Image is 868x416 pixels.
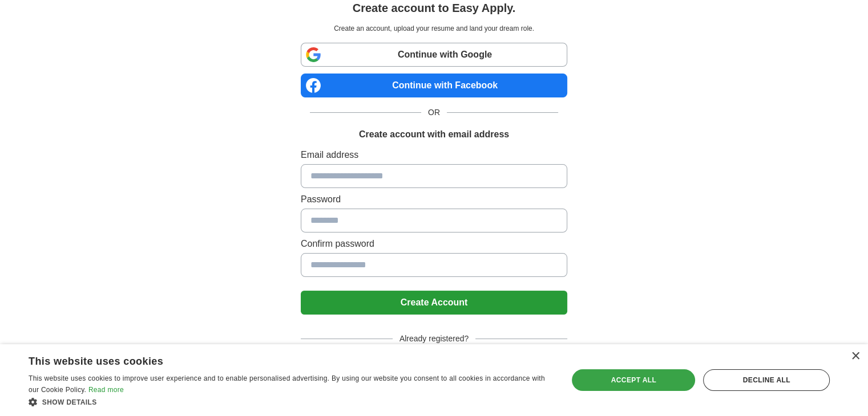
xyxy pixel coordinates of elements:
[572,369,695,391] div: Accept all
[301,237,567,251] label: Confirm password
[851,352,859,361] div: Close
[421,107,447,119] span: OR
[29,351,523,368] div: This website uses cookies
[301,148,567,162] label: Email address
[301,291,567,315] button: Create Account
[301,43,567,67] a: Continue with Google
[29,374,545,394] span: This website uses cookies to improve user experience and to enable personalised advertising. By u...
[29,396,552,407] div: Show details
[301,193,567,206] label: Password
[301,74,567,97] a: Continue with Facebook
[703,369,830,391] div: Decline all
[42,398,97,406] span: Show details
[359,128,509,141] h1: Create account with email address
[393,333,475,345] span: Already registered?
[303,23,565,34] p: Create an account, upload your resume and land your dream role.
[88,386,124,394] a: Read more, opens a new window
